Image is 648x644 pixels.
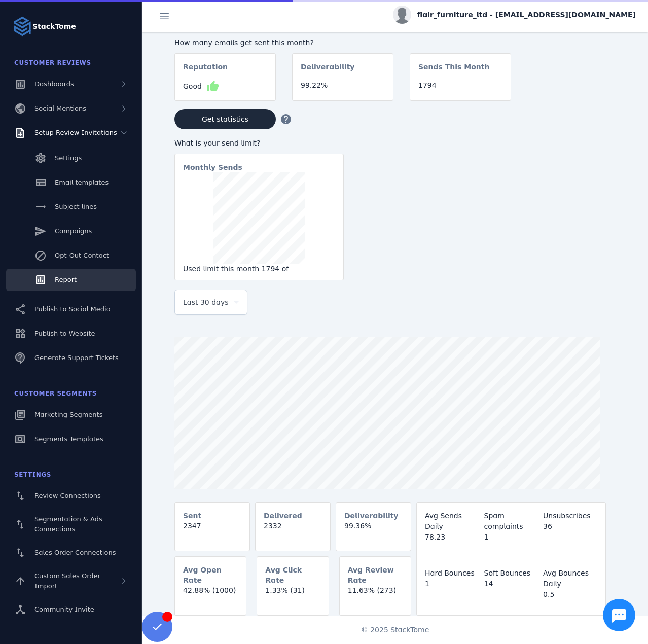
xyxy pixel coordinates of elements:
[6,485,136,507] a: Review Connections
[183,264,335,274] div: Used limit this month 1794 of
[55,154,82,162] span: Settings
[34,492,101,499] span: Review Connections
[6,542,136,564] a: Sales Order Connections
[183,81,202,92] span: Good
[55,203,97,210] span: Subject lines
[183,62,228,80] mat-card-subtitle: Reputation
[6,347,136,369] a: Generate Support Tickets
[34,549,116,556] span: Sales Order Connections
[174,138,344,149] div: What is your send limit?
[417,10,636,20] span: flair_furniture_ltd - [EMAIL_ADDRESS][DOMAIN_NAME]
[543,521,597,532] div: 36
[207,80,219,92] mat-icon: thumb_up
[183,565,238,585] mat-card-subtitle: Avg Open Rate
[418,62,489,80] mat-card-subtitle: Sends This Month
[361,625,429,635] span: © 2025 StackTome
[393,6,411,24] img: profile.jpg
[543,568,597,589] div: Avg Bounces Daily
[264,511,302,521] mat-card-subtitle: Delivered
[55,252,109,259] span: Opt-Out Contact
[34,305,111,313] span: Publish to Social Media
[256,521,330,540] mat-card-content: 2332
[6,509,136,540] a: Segmentation & Ads Connections
[6,298,136,320] a: Publish to Social Media
[183,162,242,172] mat-card-subtitle: Monthly Sends
[393,6,636,24] button: flair_furniture_ltd - [EMAIL_ADDRESS][DOMAIN_NAME]
[34,104,86,112] span: Social Mentions
[6,404,136,426] a: Marketing Segments
[6,428,136,450] a: Segments Templates
[34,515,102,533] span: Segmentation & Ads Connections
[425,511,479,532] div: Avg Sends Daily
[348,565,403,585] mat-card-subtitle: Avg Review Rate
[6,196,136,218] a: Subject lines
[175,521,249,540] mat-card-content: 2347
[183,296,229,308] span: Last 30 days
[14,390,97,397] span: Customer Segments
[183,511,201,521] mat-card-subtitle: Sent
[34,572,100,590] span: Custom Sales Order Import
[34,330,95,337] span: Publish to Website
[34,435,103,443] span: Segments Templates
[301,62,355,80] mat-card-subtitle: Deliverability
[202,116,248,123] span: Get statistics
[543,589,597,600] div: 0.5
[55,276,77,283] span: Report
[34,605,94,613] span: Community Invite
[543,511,597,521] div: Unsubscribes
[14,471,51,478] span: Settings
[34,411,102,418] span: Marketing Segments
[55,178,109,186] span: Email templates
[340,585,411,604] mat-card-content: 11.63% (273)
[6,323,136,345] a: Publish to Website
[55,227,92,235] span: Campaigns
[484,579,538,589] div: 14
[484,511,538,532] div: Spam complaints
[301,80,385,91] div: 99.22%
[32,21,76,32] strong: StackTome
[6,598,136,621] a: Community Invite
[484,568,538,579] div: Soft Bounces
[344,511,399,521] mat-card-subtitle: Deliverability
[174,38,511,48] div: How many emails get sent this month?
[265,565,320,585] mat-card-subtitle: Avg Click Rate
[6,244,136,267] a: Opt-Out Contact
[34,80,74,88] span: Dashboards
[410,80,511,99] mat-card-content: 1794
[6,147,136,169] a: Settings
[174,109,276,129] button: Get statistics
[12,16,32,37] img: Logo image
[257,585,328,604] mat-card-content: 1.33% (31)
[425,532,479,543] div: 78.23
[336,521,411,540] mat-card-content: 99.36%
[425,579,479,589] div: 1
[34,354,119,362] span: Generate Support Tickets
[34,129,117,136] span: Setup Review Invitations
[6,220,136,242] a: Campaigns
[484,532,538,543] div: 1
[6,269,136,291] a: Report
[425,568,479,579] div: Hard Bounces
[6,171,136,194] a: Email templates
[175,585,246,604] mat-card-content: 42.88% (1000)
[14,59,91,66] span: Customer Reviews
